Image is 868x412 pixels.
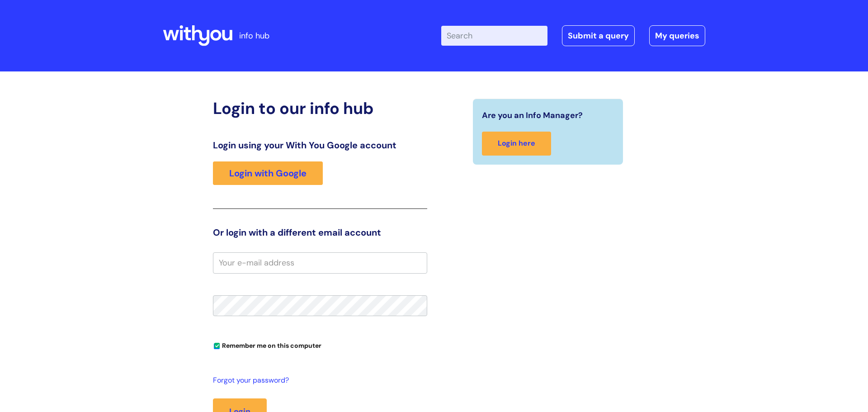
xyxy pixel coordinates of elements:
input: Remember me on this computer [214,343,220,349]
label: Remember me on this computer [213,340,321,350]
a: Login here [482,132,551,156]
a: Forgot your password? [213,374,423,387]
a: My queries [649,25,705,46]
a: Login with Google [213,161,323,185]
a: Submit a query [562,25,635,46]
span: Are you an Info Manager? [482,108,583,123]
div: You can uncheck this option if you're logging in from a shared device [213,338,427,352]
p: info hub [239,28,269,43]
h3: Or login with a different email account [213,227,427,238]
h2: Login to our info hub [213,99,427,118]
h3: Login using your With You Google account [213,140,427,151]
input: Search [441,26,547,46]
input: Your e-mail address [213,252,427,273]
